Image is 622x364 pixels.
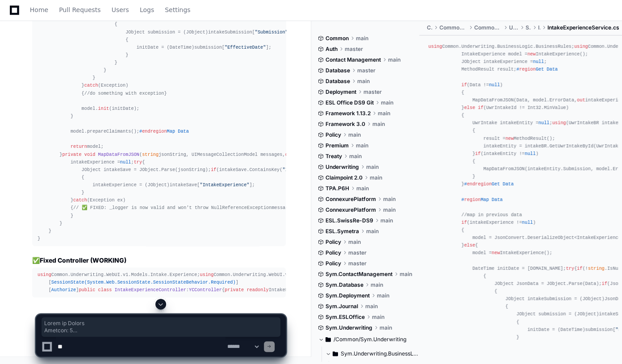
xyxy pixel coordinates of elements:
[478,105,483,110] span: if
[84,152,96,157] span: void
[51,280,236,285] span: SessionState(System.Web.SessionState.SessionStateBehavior.Required)
[461,197,502,202] span: # Map Data
[525,151,536,156] span: null
[461,220,467,225] span: if
[356,35,368,42] span: main
[527,52,535,57] span: new
[522,220,533,225] span: null
[474,24,501,31] span: Common.Underwriting.WebUI
[533,59,544,65] span: null
[326,163,359,171] span: Underwriting
[552,121,566,126] span: using
[200,272,213,277] span: using
[62,152,81,157] span: private
[547,24,619,31] span: IntakeExperienceService.cs
[326,56,381,63] span: Contact Management
[120,159,131,165] span: null
[464,105,475,110] span: else
[516,67,557,72] span: # Get Data
[165,7,190,13] span: Settings
[38,272,51,277] span: using
[526,24,531,31] span: Services
[381,99,393,106] span: main
[366,228,379,235] span: main
[225,45,266,50] span: "EffectiveDate"
[326,78,350,85] span: Database
[32,256,286,265] h3: ✅
[200,182,249,188] span: "IntakeExperience"
[348,238,361,246] span: main
[505,136,513,141] span: new
[439,24,467,31] span: Common.Underwriting.WebUI
[326,206,376,213] span: ConnexurePlatform
[400,271,412,278] span: main
[326,281,363,289] span: Sym.Database
[519,67,536,72] span: region
[71,144,87,149] span: return
[388,56,401,63] span: main
[98,106,109,111] span: init
[246,287,268,293] span: readonly
[326,35,349,42] span: Common
[577,97,585,103] span: out
[142,129,167,134] span: endregion
[326,260,341,267] span: Policy
[464,243,475,248] span: else
[326,142,349,149] span: Premium
[377,292,389,299] span: main
[84,83,98,88] span: catch
[115,287,186,293] span: IntakeExperienceController
[492,251,500,256] span: new
[539,121,550,126] span: null
[326,131,341,138] span: Policy
[577,266,582,271] span: if
[370,174,382,181] span: main
[326,88,356,96] span: Deployment
[349,153,362,160] span: main
[326,153,342,160] span: Treaty
[225,287,244,293] span: private
[326,67,350,74] span: Database
[282,167,332,172] span: "IntakeExperience"
[348,249,367,256] span: master
[38,271,280,294] div: Common.Underwriting.WebUI.v1.Models.Intake.Experience; Common.Underwriting.WebUI.v1.Services.Inta...
[142,152,359,157] span: jsonString, UIMessageCollectionModel messages, JObject intakeExperience
[142,152,159,157] span: string
[326,271,392,278] span: Sym.ContactManagement
[326,185,349,192] span: TPA.P6H
[326,238,341,246] span: Policy
[140,7,154,13] span: Logs
[189,287,222,293] span: YCController
[588,266,605,271] span: string
[326,217,373,224] span: ESL.SwissRe-DS9
[601,281,607,286] span: if
[139,129,189,134] span: # Map Data
[461,212,522,218] span: //map in previous data
[383,206,396,213] span: main
[255,29,288,35] span: "Submission"
[326,228,359,235] span: ESL.Symetra
[356,142,368,149] span: main
[464,182,513,187] span: # Get Data
[73,197,87,203] span: catch
[363,88,382,96] span: master
[59,7,100,13] span: Pull Requests
[538,24,540,31] span: Intake
[426,24,432,31] span: Common
[566,266,574,271] span: try
[134,159,142,165] span: try
[467,182,492,187] span: endregion
[357,78,370,85] span: main
[84,91,164,96] span: //do something with exception
[62,152,362,157] span: ( )
[428,44,442,49] span: using
[371,281,383,289] span: main
[112,7,129,13] span: Users
[326,110,371,117] span: Framework 1.13.2
[326,249,341,256] span: Policy
[326,174,363,181] span: Claimpoint 2.0
[378,110,390,117] span: main
[461,82,467,88] span: if
[79,287,95,293] span: public
[326,292,370,299] span: Sym.Deployment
